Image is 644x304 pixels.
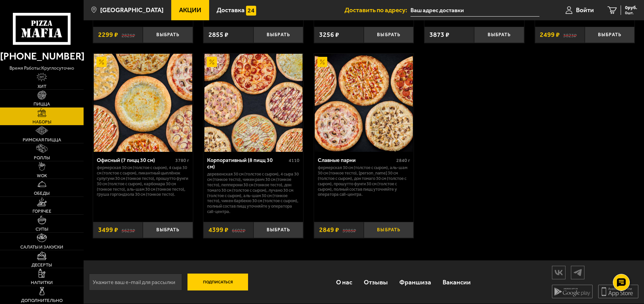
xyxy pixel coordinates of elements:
[314,54,414,152] a: АкционныйСлавные парни
[207,57,217,67] img: Акционный
[217,7,245,13] span: Доставка
[625,11,637,15] span: 0 шт.
[31,280,53,285] span: Напитки
[89,274,182,290] input: Укажите ваш e-mail для рассылки
[20,245,63,249] span: Салаты и закуски
[364,27,414,43] button: Выбрать
[253,27,303,43] button: Выбрать
[315,54,413,152] img: Славные парни
[552,266,565,278] img: vk
[207,157,287,170] div: Корпоративный (8 пицц 30 см)
[345,7,410,13] span: Доставить по адресу:
[96,57,107,67] img: Акционный
[208,227,228,233] span: 4399 ₽
[21,298,63,303] span: Дополнительно
[429,31,449,38] span: 3873 ₽
[625,5,637,10] span: 0 руб.
[540,31,560,38] span: 2499 ₽
[358,271,394,293] a: Отзывы
[585,27,635,43] button: Выбрать
[208,31,228,38] span: 2855 ₽
[207,171,299,214] p: Деревенская 30 см (толстое с сыром), 4 сыра 30 см (тонкое тесто), Чикен Ранч 30 см (тонкое тесто)...
[94,54,192,152] img: Офисный (7 пицц 30 см)
[187,274,248,290] button: Подписаться
[396,158,410,163] span: 2840 г
[36,227,48,231] span: Супы
[23,138,61,142] span: Римская пицца
[232,227,245,233] s: 6602 ₽
[100,7,163,13] span: [GEOGRAPHIC_DATA]
[97,165,189,197] p: Фермерская 30 см (толстое с сыром), 4 сыра 30 см (толстое с сыром), Пикантный цыплёнок сулугуни 3...
[317,57,328,67] img: Акционный
[98,31,118,38] span: 2299 ₽
[474,27,524,43] button: Выбрать
[32,209,51,213] span: Горячее
[289,158,299,163] span: 4110
[576,7,594,13] span: Войти
[143,222,193,238] button: Выбрать
[394,271,437,293] a: Франшиза
[342,227,356,233] s: 3985 ₽
[179,7,201,13] span: Акции
[34,102,50,106] span: Пицца
[203,54,303,152] a: АкционныйКорпоративный (8 пицц 30 см)
[319,227,339,233] span: 2849 ₽
[319,31,339,38] span: 3256 ₽
[34,191,50,195] span: Обеды
[31,263,52,267] span: Десерты
[38,84,46,89] span: Хит
[143,27,193,43] button: Выбрать
[364,222,414,238] button: Выбрать
[32,120,51,124] span: Наборы
[175,158,189,163] span: 3780 г
[93,54,193,152] a: АкционныйОфисный (7 пицц 30 см)
[121,31,135,38] s: 2825 ₽
[121,227,135,233] s: 5623 ₽
[98,227,118,233] span: 3499 ₽
[318,165,410,197] p: Фермерская 30 см (толстое с сыром), Аль-Шам 30 см (тонкое тесто), [PERSON_NAME] 30 см (толстое с ...
[253,222,303,238] button: Выбрать
[246,6,256,16] img: 15daf4d41897b9f0e9f617042186c801.svg
[97,157,174,163] div: Офисный (7 пицц 30 см)
[571,266,584,278] img: tg
[37,173,47,178] span: WOK
[563,31,577,38] s: 3823 ₽
[437,271,476,293] a: Вакансии
[330,271,358,293] a: О нас
[410,4,539,17] input: Ваш адрес доставки
[34,156,50,160] span: Роллы
[204,54,303,152] img: Корпоративный (8 пицц 30 см)
[318,157,395,163] div: Славные парни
